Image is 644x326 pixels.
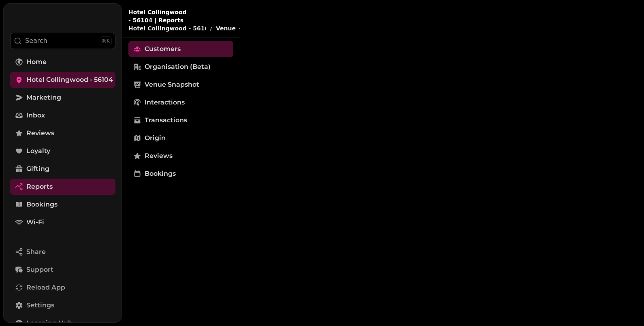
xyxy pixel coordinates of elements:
a: Wi-Fi [10,214,115,230]
a: Venue Snapshot [128,77,233,93]
span: Reviews [26,128,54,138]
span: Transactions [145,115,187,125]
h2: Hotel Collingwood - 56104 | Reports [128,8,242,24]
span: Inbox [26,111,45,120]
span: Reports [26,182,53,192]
span: Share [26,247,46,257]
span: Reload App [26,283,65,292]
div: ⌘K [100,36,112,45]
a: Gifting [10,161,115,177]
a: Customers [128,41,233,57]
a: Loyalty [10,143,115,159]
span: Customers [145,44,181,54]
nav: Tabs [122,38,240,323]
button: Share [10,244,115,260]
span: Loyalty [26,146,50,156]
p: Hotel Collingwood - 56104 [128,24,206,32]
a: Hotel Collingwood - 56104 [10,72,115,88]
button: Search⌘K [10,33,115,49]
nav: breadcrumb [128,24,242,32]
span: Settings [26,300,54,310]
button: Support [10,262,115,278]
a: Reviews [128,148,233,164]
span: Interactions [145,98,185,107]
a: Organisation (beta) [128,59,233,75]
a: Bookings [10,196,115,213]
a: Inbox [10,107,115,124]
span: Bookings [26,200,58,209]
a: Reports [10,179,115,195]
span: Support [26,265,53,275]
span: Marketing [26,93,61,102]
p: Search [25,36,47,46]
span: Wi-Fi [26,217,44,227]
span: Bookings [145,169,176,179]
span: Venue Snapshot [145,80,199,89]
a: Transactions [128,112,233,128]
span: Origin [145,133,166,143]
span: Gifting [26,164,49,174]
button: Venue [216,24,242,32]
span: Organisation (beta) [145,62,211,72]
span: Reviews [145,151,173,161]
button: Reload App [10,279,115,296]
span: Hotel Collingwood - 56104 [26,75,113,85]
a: Settings [10,297,115,313]
a: Home [10,54,115,70]
a: Marketing [10,89,115,106]
a: Origin [128,130,233,146]
a: Reviews [10,125,115,141]
a: Bookings [128,166,233,182]
span: Home [26,57,47,67]
a: Interactions [128,94,233,111]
